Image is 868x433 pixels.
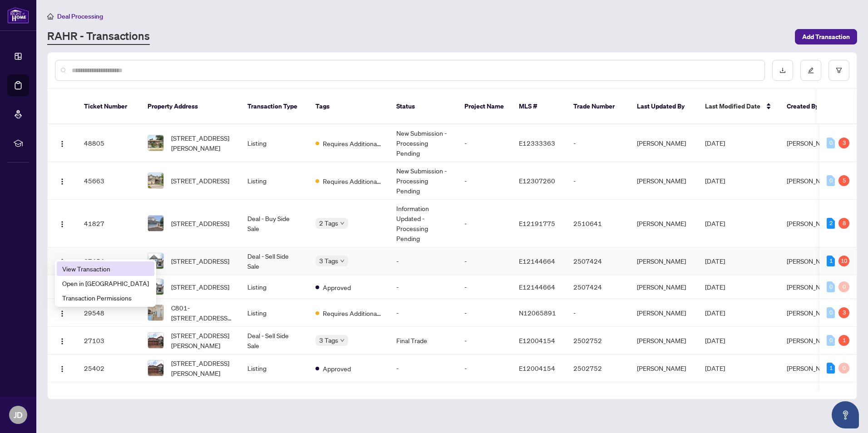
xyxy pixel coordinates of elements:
th: Ticket Number [77,89,140,124]
td: - [457,162,512,200]
span: [STREET_ADDRESS][PERSON_NAME] [171,330,233,350]
span: E12333363 [519,139,555,147]
span: [STREET_ADDRESS][PERSON_NAME] [171,133,233,153]
td: [PERSON_NAME] [630,124,698,162]
td: 2502752 [566,354,630,382]
div: 0 [838,281,849,292]
span: [PERSON_NAME] [787,336,836,344]
td: 45663 [77,162,140,200]
span: 2 Tags [319,218,338,228]
img: Logo [59,178,66,185]
span: JD [14,408,23,421]
span: down [340,338,345,343]
a: RAHR - Transactions [47,29,150,45]
img: thumbnail-img [148,135,163,151]
span: download [779,67,786,74]
span: 3 Tags [319,335,338,345]
td: 25402 [77,354,140,382]
span: [STREET_ADDRESS] [171,282,229,292]
td: 27103 [77,327,140,354]
div: 0 [827,307,835,318]
span: Requires Additional Docs [323,308,382,318]
td: - [389,247,457,275]
td: - [457,354,512,382]
span: [PERSON_NAME] [787,364,836,372]
span: down [340,259,345,263]
div: 1 [838,335,849,346]
button: Logo [55,305,69,320]
td: - [457,200,512,247]
td: Listing [240,124,308,162]
td: Listing [240,299,308,327]
td: Listing [240,275,308,299]
img: thumbnail-img [148,305,163,320]
div: 2 [827,218,835,229]
img: thumbnail-img [148,173,163,188]
td: - [457,275,512,299]
span: Deal Processing [57,12,103,20]
td: [PERSON_NAME] [630,200,698,247]
button: Open asap [832,401,859,428]
span: [DATE] [705,309,725,317]
span: filter [836,67,842,74]
span: Requires Additional Docs [323,138,382,148]
td: 29548 [77,299,140,327]
button: Logo [55,333,69,348]
div: 0 [827,281,835,292]
td: 2502752 [566,327,630,354]
span: E12004154 [519,336,555,344]
span: N12065891 [519,309,556,317]
div: 10 [838,256,849,266]
td: - [389,275,457,299]
div: 1 [827,363,835,374]
span: Transaction Permissions [62,293,149,303]
span: Open in [GEOGRAPHIC_DATA] [62,278,149,288]
span: E12144664 [519,257,555,265]
span: E12004154 [519,364,555,372]
td: - [566,162,630,200]
img: Logo [59,310,66,317]
td: Final Trade [389,327,457,354]
th: MLS # [512,89,566,124]
span: [DATE] [705,219,725,227]
span: down [340,221,345,226]
td: 37454 [77,247,140,275]
td: Listing [240,162,308,200]
td: - [457,327,512,354]
span: [DATE] [705,177,725,185]
td: New Submission - Processing Pending [389,124,457,162]
span: [DATE] [705,139,725,147]
td: 2507424 [566,247,630,275]
img: Logo [59,221,66,228]
span: [PERSON_NAME] [787,177,836,185]
img: thumbnail-img [148,333,163,348]
td: [PERSON_NAME] [630,275,698,299]
th: Status [389,89,457,124]
button: Logo [55,136,69,150]
button: download [772,60,793,81]
span: [PERSON_NAME] [787,309,836,317]
th: Transaction Type [240,89,308,124]
td: 2510641 [566,200,630,247]
td: - [457,247,512,275]
button: Logo [55,216,69,231]
td: - [566,299,630,327]
td: Listing [240,354,308,382]
span: [PERSON_NAME] [787,139,836,147]
button: Logo [55,173,69,188]
th: Trade Number [566,89,630,124]
img: Logo [59,365,66,373]
button: Add Transaction [795,29,857,44]
div: 1 [827,256,835,266]
th: Last Modified Date [698,89,779,124]
span: E12144664 [519,283,555,291]
span: [DATE] [705,283,725,291]
td: - [389,354,457,382]
img: thumbnail-img [148,216,163,231]
span: edit [808,67,814,74]
img: thumbnail-img [148,360,163,376]
td: Deal - Buy Side Sale [240,200,308,247]
div: 5 [838,175,849,186]
span: [DATE] [705,364,725,372]
button: Logo [55,254,69,268]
